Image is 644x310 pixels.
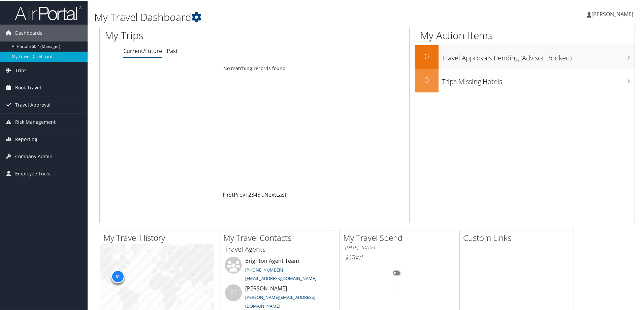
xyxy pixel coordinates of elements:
li: Brighton Agent Team [222,256,332,284]
a: 4 [254,190,257,198]
a: 2 [248,190,251,198]
h3: Trips Missing Hotels [442,73,635,86]
tspan: 0% [394,271,399,275]
span: Book Travel [15,79,41,95]
img: airportal-logo.png [15,4,82,20]
a: 5 [257,190,260,198]
td: No matching records found [100,62,409,74]
h2: 0 [415,50,439,61]
h1: My Travel Dashboard [94,9,458,24]
a: First [223,190,234,198]
a: [EMAIL_ADDRESS][DOMAIN_NAME] [245,275,316,281]
h3: Travel Agents [225,244,329,253]
a: 3 [251,190,254,198]
span: Risk Management [15,113,56,130]
span: … [260,190,264,198]
h1: My Action Items [415,28,635,42]
h2: Custom Links [463,231,574,243]
span: Company Admin [15,147,53,164]
a: [PERSON_NAME][EMAIL_ADDRESS][DOMAIN_NAME] [245,293,315,308]
div: SC [225,284,242,301]
span: Dashboards [15,24,42,41]
h2: My Travel History [103,231,214,243]
h2: My Travel Contacts [223,231,334,243]
span: Travel Approval [15,96,51,113]
h6: Total [345,253,449,260]
a: 1 [245,190,248,198]
a: Current/Future [123,47,162,54]
span: Reporting [15,130,37,147]
a: Past [167,47,178,54]
a: Last [276,190,287,198]
h3: Travel Approvals Pending (Advisor Booked) [442,49,635,62]
h2: My Travel Spend [343,231,454,243]
a: [PERSON_NAME] [587,3,640,24]
a: [PHONE_NUMBER] [245,266,283,272]
a: 0Travel Approvals Pending (Advisor Booked) [415,45,635,68]
span: $0 [345,253,351,260]
span: Trips [15,61,27,78]
a: Next [264,190,276,198]
a: Prev [234,190,245,198]
h1: My Trips [105,28,275,42]
div: 61 [111,269,125,283]
h2: 0 [415,74,439,85]
span: [PERSON_NAME] [591,10,633,17]
a: 0Trips Missing Hotels [415,68,635,92]
span: Employee Tools [15,165,50,181]
h6: [DATE] - [DATE] [345,244,449,250]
